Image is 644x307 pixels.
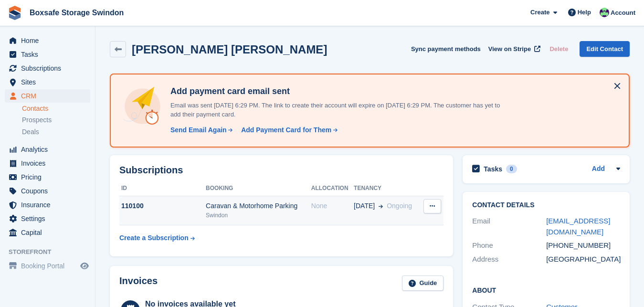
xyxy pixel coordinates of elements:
[206,211,311,220] div: Swindon
[5,34,90,47] a: menu
[530,8,549,17] span: Create
[167,101,501,119] p: Email was sent [DATE] 6:29 PM. The link to create their account will expire on [DATE] 6:29 PM. Th...
[472,216,546,237] div: Email
[488,44,531,54] span: View on Stripe
[600,8,609,17] img: Kim Virabi
[237,125,338,135] a: Add Payment Card for Them
[119,181,206,196] th: ID
[546,41,572,57] button: Delete
[26,5,127,21] a: Boxsafe Storage Swindon
[21,34,78,47] span: Home
[21,212,78,225] span: Settings
[472,254,546,265] div: Address
[132,43,327,56] h2: [PERSON_NAME] [PERSON_NAME]
[21,259,78,273] span: Booking Portal
[5,157,90,170] a: menu
[21,75,78,89] span: Sites
[22,116,52,125] span: Prospects
[21,157,78,170] span: Invoices
[546,240,620,251] div: [PHONE_NUMBER]
[311,201,354,211] div: None
[21,226,78,239] span: Capital
[484,165,502,173] h2: Tasks
[5,143,90,156] a: menu
[119,233,189,243] div: Create a Subscription
[592,164,605,175] a: Add
[354,181,421,196] th: Tenancy
[119,165,443,176] h2: Subscriptions
[8,6,22,20] img: stora-icon-8386f47178a22dfd0bd8f6a31ec36ba5ce8667c1dd55bd0f319d3a0aa187defe.svg
[22,104,90,113] a: Contacts
[506,165,517,173] div: 0
[167,86,501,97] h4: Add payment card email sent
[170,125,227,135] div: Send Email Again
[122,86,163,127] img: add-payment-card-4dbda4983b697a7845d177d07a5d71e8a16f1ec00487972de202a45f1e8132f5.svg
[5,89,90,103] a: menu
[5,259,90,273] a: menu
[21,170,78,184] span: Pricing
[21,62,78,75] span: Subscriptions
[5,75,90,89] a: menu
[411,41,481,57] button: Sync payment methods
[206,181,311,196] th: Booking
[5,184,90,198] a: menu
[546,217,610,236] a: [EMAIL_ADDRESS][DOMAIN_NAME]
[5,226,90,239] a: menu
[578,8,591,17] span: Help
[387,202,412,210] span: Ongoing
[5,198,90,212] a: menu
[22,127,39,137] span: Deals
[402,275,444,291] a: Guide
[5,212,90,225] a: menu
[9,247,95,257] span: Storefront
[580,41,630,57] a: Edit Contact
[119,229,195,247] a: Create a Subscription
[119,201,206,211] div: 110100
[21,48,78,61] span: Tasks
[241,125,331,135] div: Add Payment Card for Them
[22,127,90,137] a: Deals
[79,260,90,272] a: Preview store
[119,275,158,291] h2: Invoices
[311,181,354,196] th: Allocation
[206,201,311,211] div: Caravan & Motorhome Parking
[21,184,78,198] span: Coupons
[5,170,90,184] a: menu
[21,89,78,103] span: CRM
[546,254,620,265] div: [GEOGRAPHIC_DATA]
[5,48,90,61] a: menu
[485,41,542,57] a: View on Stripe
[354,201,375,211] span: [DATE]
[21,143,78,156] span: Analytics
[472,285,620,295] h2: About
[472,240,546,251] div: Phone
[472,201,620,209] h2: Contact Details
[611,8,635,18] span: Account
[21,198,78,212] span: Insurance
[5,62,90,75] a: menu
[22,115,90,125] a: Prospects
